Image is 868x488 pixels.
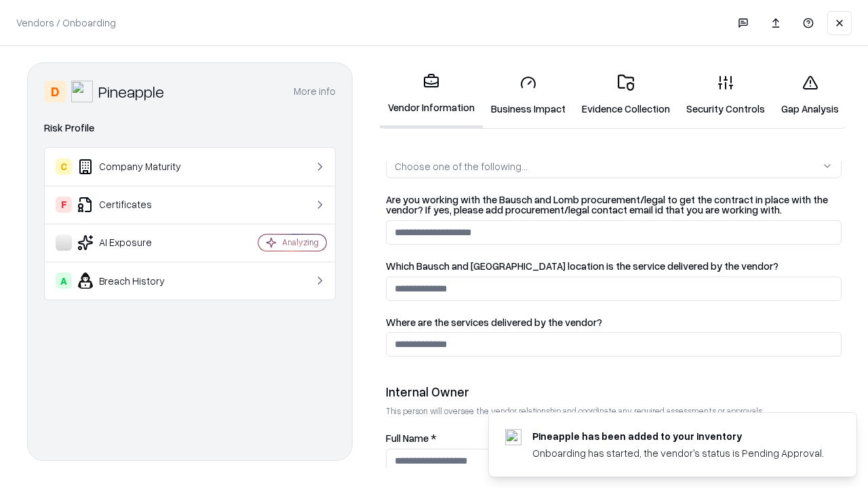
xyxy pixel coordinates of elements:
[56,235,218,251] div: AI Exposure
[386,154,842,178] button: Choose one of the following...
[386,195,842,215] label: Are you working with the Bausch and Lomb procurement/legal to get the contract in place with the ...
[483,64,574,127] a: Business Impact
[505,429,521,445] img: pineappleenergy.com
[56,272,72,289] div: A
[773,64,847,127] a: Gap Analysis
[574,64,678,127] a: Evidence Collection
[386,405,842,417] p: This person will oversee the vendor relationship and coordinate any required assessments or appro...
[294,79,336,104] button: More info
[386,261,842,271] label: Which Bausch and [GEOGRAPHIC_DATA] location is the service delivered by the vendor?
[56,197,72,213] div: F
[386,433,842,443] label: Full Name *
[44,120,336,136] div: Risk Profile
[282,237,319,248] div: Analyzing
[386,384,842,400] div: Internal Owner
[56,159,72,175] div: C
[395,159,528,174] div: Choose one of the following...
[380,62,483,128] a: Vendor Information
[71,81,93,102] img: Pineapple
[56,159,218,175] div: Company Maturity
[98,81,164,102] div: Pineapple
[532,429,824,443] div: Pineapple has been added to your inventory
[16,16,116,30] p: Vendors / Onboarding
[678,64,773,127] a: Security Controls
[386,317,842,327] label: Where are the services delivered by the vendor?
[56,197,218,213] div: Certificates
[532,446,824,460] div: Onboarding has started, the vendor's status is Pending Approval.
[56,272,218,289] div: Breach History
[44,81,66,102] div: D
